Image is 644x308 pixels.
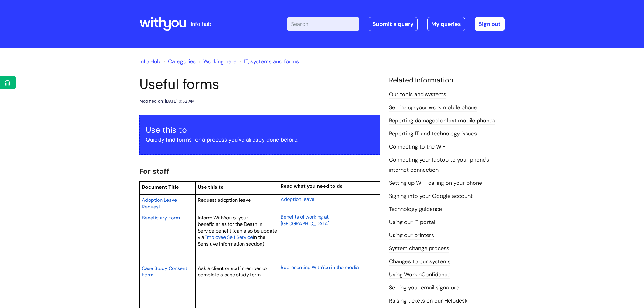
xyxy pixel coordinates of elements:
[281,214,330,227] span: Benefits of working at [GEOGRAPHIC_DATA]
[139,97,195,105] div: Modified on: [DATE] 9:32 AM
[287,17,505,31] div: | -
[142,214,180,221] a: Beneficiary Form
[198,197,251,203] span: Request adoption leave
[244,58,299,65] a: IT, systems and forms
[198,215,277,241] span: Inform WithYou of your beneficiaries for the Death in Service benefit (can also be update via
[142,215,180,221] span: Beneficiary Form
[287,17,359,31] input: Search
[281,183,343,189] span: Read what you need to do
[142,197,177,210] span: Adoption Leave Request
[389,179,482,187] a: Setting up WiFi calling on your phone
[203,58,236,65] a: Working here
[142,264,187,278] a: Case Study Consent Form
[475,17,505,31] a: Sign out
[281,195,314,203] a: Adoption leave
[204,234,253,240] span: Employee Self Service
[389,271,450,279] a: Using WorkInConfidence
[139,58,160,65] a: Info Hub
[369,17,418,31] a: Submit a query
[389,219,435,226] a: Using our IT portal
[139,76,380,93] h1: Useful forms
[389,143,447,151] a: Connecting to the WiFi
[146,135,373,145] p: Quickly find forms for a process you've already done before.
[389,232,434,240] a: Using our printers
[146,125,373,135] h3: Use this to
[281,264,359,271] a: Representing WithYou in the media
[389,76,505,85] h4: Related Information
[389,284,459,292] a: Setting your email signature
[191,19,211,29] p: info hub
[142,184,179,190] span: Document Title
[389,258,450,266] a: Changes to our systems
[142,196,177,210] a: Adoption Leave Request
[139,166,169,176] span: For staff
[204,233,253,241] a: Employee Self Service
[198,234,265,247] span: in the Sensitive Information section)
[238,57,299,66] li: IT, systems and forms
[281,213,330,227] a: Benefits of working at [GEOGRAPHIC_DATA]
[389,297,467,305] a: Raising tickets on our Helpdesk
[168,58,196,65] a: Categories
[389,205,442,213] a: Technology guidance
[389,156,489,174] a: Connecting your laptop to your phone's internet connection
[389,104,477,112] a: Setting up your work mobile phone
[142,265,187,278] span: Case Study Consent Form
[389,130,477,138] a: Reporting IT and technology issues
[389,245,449,253] a: System change process
[281,196,314,202] span: Adoption leave
[198,184,224,190] span: Use this to
[197,57,236,66] li: Working here
[427,17,465,31] a: My queries
[162,57,196,66] li: Solution home
[389,192,473,200] a: Signing into your Google account
[198,265,267,278] span: Ask a client or staff member to complete a case study form.
[281,264,359,271] span: Representing WithYou in the media
[389,91,446,99] a: Our tools and systems
[389,117,495,125] a: Reporting damaged or lost mobile phones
